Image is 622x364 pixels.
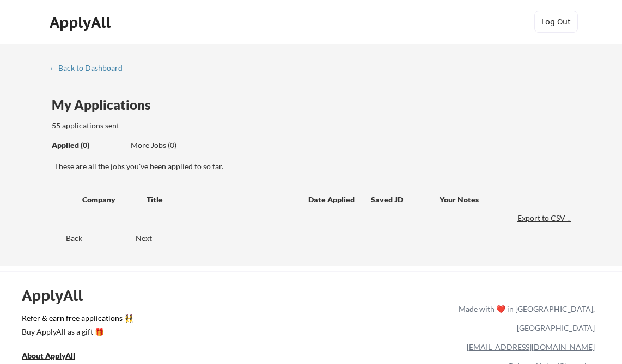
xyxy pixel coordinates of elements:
[52,120,263,131] div: 55 applications sent
[49,64,131,72] div: ← Back to Dashboard
[50,13,114,32] div: ApplyAll
[52,140,123,151] div: These are all the jobs you've been applied to so far.
[517,213,574,224] div: Export to CSV ↓
[54,161,574,172] div: These are all the jobs you've been applied to so far.
[49,64,131,75] a: ← Back to Dashboard
[22,351,75,360] u: About ApplyAll
[371,189,440,209] div: Saved JD
[22,286,95,305] div: ApplyAll
[136,233,164,244] div: Next
[454,299,595,337] div: Made with ❤️ in [GEOGRAPHIC_DATA], [GEOGRAPHIC_DATA]
[308,194,356,205] div: Date Applied
[131,140,211,151] div: These are job applications we think you'd be a good fit for, but couldn't apply you to automatica...
[467,342,595,351] a: [EMAIL_ADDRESS][DOMAIN_NAME]
[49,233,82,244] div: Back
[440,194,564,205] div: Your Notes
[22,328,131,336] div: Buy ApplyAll as a gift 🎁
[82,194,137,205] div: Company
[147,194,298,205] div: Title
[52,140,123,151] div: Applied (0)
[22,314,231,326] a: Refer & earn free applications 👯‍♀️
[22,326,131,340] a: Buy ApplyAll as a gift 🎁
[131,140,211,151] div: More Jobs (0)
[22,350,90,363] a: About ApplyAll
[52,98,160,112] div: My Applications
[534,11,578,33] button: Log Out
